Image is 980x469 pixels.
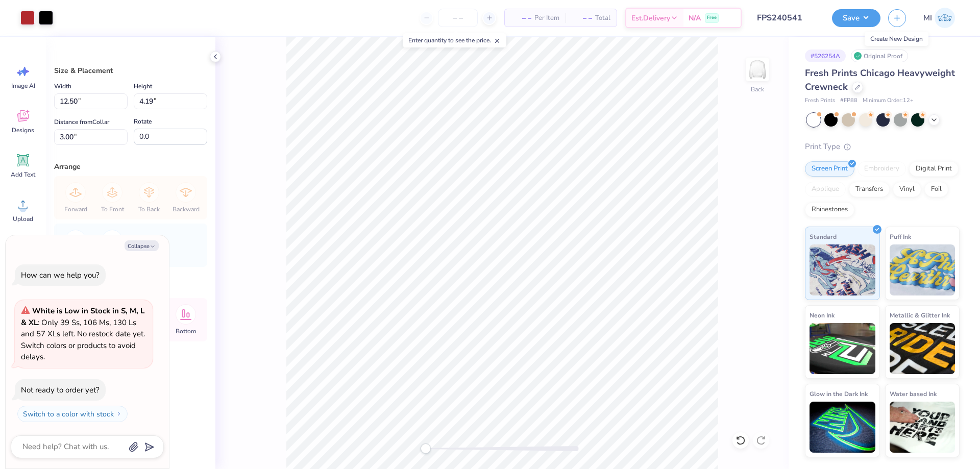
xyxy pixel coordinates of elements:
[935,8,955,28] img: Mark Isaac
[595,13,610,23] span: Total
[810,323,875,374] img: Neon Ink
[21,270,100,280] div: How can we help you?
[21,306,144,328] strong: White is Low in Stock in S, M, L & XL
[919,8,960,28] a: MI
[832,9,880,27] button: Save
[924,182,948,197] div: Foil
[890,231,911,242] span: Puff Ink
[857,161,906,177] div: Embroidery
[865,32,928,46] div: Create New Design
[810,388,868,399] span: Glow in the Dark Ink
[805,182,846,197] div: Applique
[805,202,854,217] div: Rhinestones
[438,9,478,27] input: – –
[11,82,35,90] span: Image AI
[849,182,890,197] div: Transfers
[890,244,955,295] img: Puff Ink
[805,50,846,62] div: # 526254A
[810,244,875,295] img: Standard
[890,310,950,320] span: Metallic & Glitter Ink
[54,116,109,128] label: Distance from Collar
[21,385,100,395] div: Not ready to order yet?
[511,13,531,23] span: – –
[923,12,932,24] span: MI
[54,161,207,172] div: Arrange
[805,67,955,93] span: Fresh Prints Chicago Heavyweight Crewneck
[572,13,592,23] span: – –
[810,402,875,453] img: Glow in the Dark Ink
[13,215,33,223] span: Upload
[810,231,837,242] span: Standard
[54,80,71,92] label: Width
[21,306,145,362] span: : Only 39 Ss, 106 Ms, 130 Ls and 57 XLs left. No restock date yet. Switch colors or products to a...
[54,65,207,76] div: Size & Placement
[176,327,196,335] span: Bottom
[890,388,937,399] span: Water based Ink
[909,161,959,177] div: Digital Print
[116,411,122,417] img: Switch to a color with stock
[12,126,34,134] span: Designs
[840,96,857,105] span: # FP88
[893,182,921,197] div: Vinyl
[11,170,35,179] span: Add Text
[749,8,824,28] input: Untitled Design
[403,33,506,47] div: Enter quantity to see the price.
[751,85,764,94] div: Back
[810,310,835,320] span: Neon Ink
[631,13,670,23] span: Est. Delivery
[805,161,854,177] div: Screen Print
[805,141,960,153] div: Print Type
[17,406,128,422] button: Switch to a color with stock
[134,80,152,92] label: Height
[863,96,914,105] span: Minimum Order: 12 +
[707,14,717,21] span: Free
[689,13,701,23] span: N/A
[805,96,835,105] span: Fresh Prints
[125,240,159,251] button: Collapse
[890,402,955,453] img: Water based Ink
[747,59,768,80] img: Back
[890,323,955,374] img: Metallic & Glitter Ink
[134,115,152,128] label: Rotate
[534,13,559,23] span: Per Item
[421,443,431,454] div: Accessibility label
[851,50,908,62] div: Original Proof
